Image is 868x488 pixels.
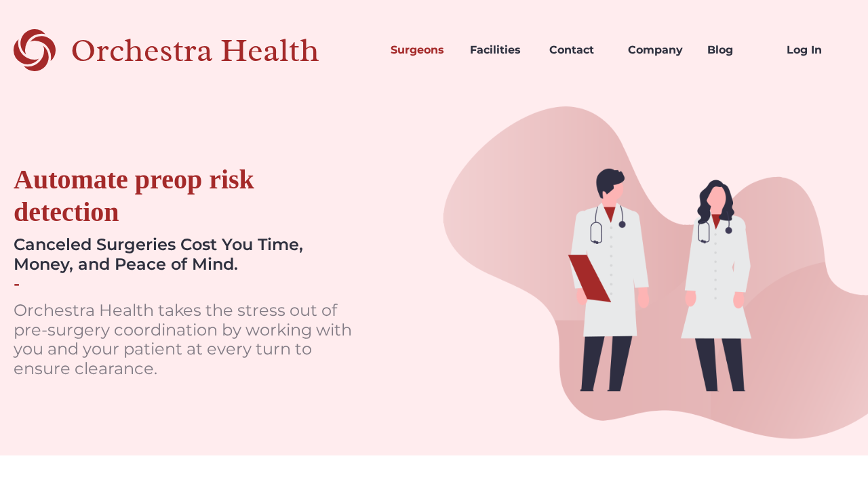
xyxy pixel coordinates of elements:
a: Log In [776,27,855,73]
a: Contact [538,27,618,73]
a: home [14,27,367,73]
div: Canceled Surgeries Cost You Time, Money, and Peace of Mind. [14,235,366,274]
div: - [14,274,20,294]
a: Company [617,27,696,73]
div: Orchestra Health [71,37,367,64]
a: Surgeons [380,27,459,73]
p: Orchestra Health takes the stress out of pre-surgery coordination by working with you and your pa... [14,301,366,379]
a: Blog [696,27,776,73]
img: doctors [434,100,868,455]
div: Automate preop risk detection [14,163,366,228]
a: Facilities [459,27,538,73]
